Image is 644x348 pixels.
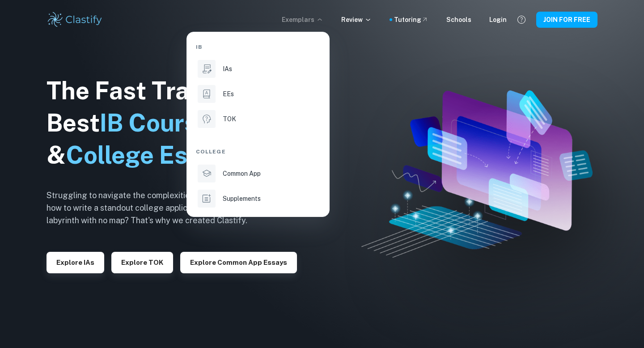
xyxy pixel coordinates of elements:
p: Supplements [223,194,261,204]
p: EEs [223,89,234,99]
p: TOK [223,114,236,124]
span: College [196,148,226,156]
a: EEs [196,83,320,105]
a: Supplements [196,188,320,209]
p: Common App [223,169,261,178]
p: IAs [223,64,232,74]
span: IB [196,43,202,51]
a: IAs [196,58,320,80]
a: Common App [196,163,320,184]
a: TOK [196,108,320,130]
